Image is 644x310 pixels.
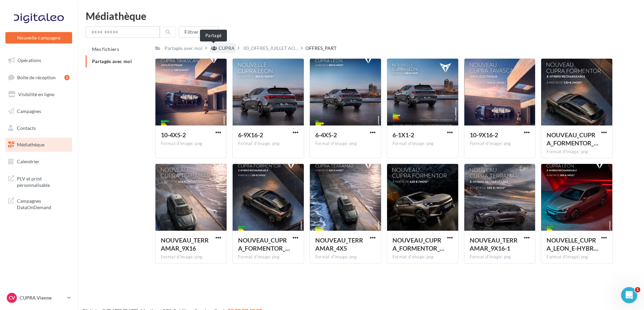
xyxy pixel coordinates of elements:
[315,254,376,260] div: Format d'image: png
[4,70,74,85] a: Boîte de réception1
[470,131,498,139] span: 10-9X16-2
[392,131,414,139] span: 6-1X1-2
[18,91,54,97] span: Visibilité en ligne
[64,75,69,80] div: 1
[92,46,119,52] span: Mes fichiers
[5,32,72,44] button: Nouvelle campagne
[17,142,45,147] span: Médiathèque
[17,108,41,114] span: Campagnes
[470,254,530,260] div: Format d'image: png
[4,53,74,67] a: Opérations
[315,236,363,252] span: NOUVEAU_TERRAMAR_4X5
[17,196,69,211] span: Campagnes DataOnDemand
[165,45,202,52] div: Partagés avec moi
[17,74,56,80] span: Boîte de réception
[92,58,132,64] span: Partagés avec moi
[218,45,235,52] div: CUPRA
[4,87,74,102] a: Visibilité en ligne
[20,294,64,301] p: CUPRA Vienne
[17,159,39,164] span: Calendrier
[4,138,74,152] a: Médiathèque
[86,11,636,21] div: Médiathèque
[238,141,298,147] div: Format d'image: png
[315,141,376,147] div: Format d'image: png
[547,254,607,260] div: Format d'image: png
[200,30,227,41] div: Partagé
[4,104,74,118] a: Campagnes
[17,125,36,131] span: Contacts
[635,287,640,292] span: 1
[18,57,41,63] span: Opérations
[4,194,74,214] a: Campagnes DataOnDemand
[161,254,221,260] div: Format d'image: png
[621,287,637,303] iframe: Intercom live chat
[161,131,186,139] span: 10-4X5-2
[470,141,530,147] div: Format d'image: png
[9,294,15,301] span: CV
[305,45,336,52] div: OFFRES_PART
[161,236,209,252] span: NOUVEAU_TERRAMAR_9X16
[238,236,290,252] span: NOUVEAU_CUPRA_FORMENTOR_4X5
[547,149,607,155] div: Format d'image: png
[4,171,74,191] a: PLV et print personnalisable
[315,131,337,139] span: 6-4X5-2
[4,121,74,135] a: Contacts
[392,254,453,260] div: Format d'image: png
[4,154,74,169] a: Calendrier
[179,26,218,38] button: Filtrer par
[17,174,69,189] span: PLV et print personnalisable
[161,141,221,147] div: Format d'image: png
[547,131,598,147] span: NOUVEAU_CUPRA_FORMENTOR_9X16
[238,131,263,139] span: 6-9X16-2
[470,236,518,252] span: NOUVEAU_TERRAMAR_9X16-1
[392,236,444,252] span: NOUVEAU_CUPRA_FORMENTOR__9X16
[547,236,598,252] span: NOUVELLE_CUPRA_LEON_E-HYBRID_RECHARGEABLE_4X5
[243,45,298,52] span: 00_OFFRES_JUILLET AO...
[238,254,298,260] div: Format d'image: png
[5,291,72,304] a: CV CUPRA Vienne
[392,141,453,147] div: Format d'image: png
